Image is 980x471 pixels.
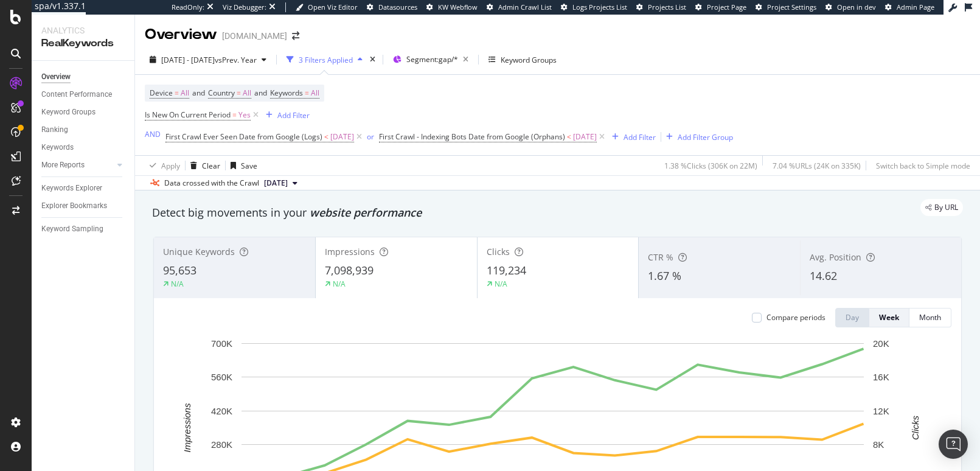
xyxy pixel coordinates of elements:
div: More Reports [41,159,85,172]
span: = [175,88,179,98]
span: 7,098,939 [325,263,374,277]
span: Admin Crawl List [498,2,552,12]
button: [DATE] - [DATE]vsPrev. Year [145,50,271,69]
text: 8K [873,439,884,450]
span: All [311,85,319,102]
span: Keywords [270,88,303,98]
div: Open Intercom Messenger [939,430,968,459]
span: and [192,88,205,98]
span: Unique Keywords [163,246,235,257]
div: N/A [333,279,346,289]
div: Ranking [41,124,68,136]
span: Admin Page [897,2,934,12]
a: KW Webflow [426,2,478,12]
a: Keyword Groups [41,106,126,119]
text: 280K [211,439,232,450]
span: and [254,88,267,98]
span: Projects List [648,2,686,12]
div: Add Filter [624,132,656,142]
span: All [181,85,189,102]
button: Switch back to Simple mode [871,156,970,175]
text: Impressions [182,403,192,452]
span: Project Page [707,2,746,12]
div: times [367,54,378,66]
div: N/A [171,279,184,289]
span: Logs Projects List [572,2,627,12]
div: Explorer Bookmarks [41,200,107,212]
span: By URL [934,204,958,211]
div: ReadOnly: [172,2,204,12]
button: [DATE] [259,176,302,190]
a: Open in dev [825,2,876,12]
span: = [232,110,237,120]
span: CTR % [648,251,673,263]
div: Switch back to Simple mode [876,161,970,171]
a: Keyword Sampling [41,223,126,235]
div: legacy label [920,199,963,216]
div: Keywords [41,141,74,154]
a: Admin Page [885,2,934,12]
text: 20K [873,338,889,349]
span: < [567,131,571,142]
button: Add Filter Group [661,130,733,144]
a: Project Settings [756,2,816,12]
div: Add Filter [277,110,310,120]
span: First Crawl Ever Seen Date from Google (Logs) [165,131,322,142]
div: arrow-right-arrow-left [292,32,299,40]
a: Project Page [695,2,746,12]
span: 119,234 [487,263,526,277]
button: or [367,131,374,142]
text: Clicks [910,415,920,439]
div: Data crossed with the Crawl [164,178,259,189]
div: Keyword Groups [41,106,96,119]
span: Is New On Current Period [145,110,231,120]
text: 560K [211,372,232,382]
span: First Crawl - Indexing Bots Date from Google (Orphans) [379,131,565,142]
span: 14.62 [810,268,837,283]
div: 7.04 % URLs ( 24K on 335K ) [773,161,861,171]
div: Month [919,312,941,323]
span: = [237,88,241,98]
span: vs Prev. Year [215,55,257,65]
a: Overview [41,71,126,83]
button: AND [145,128,161,140]
text: 12K [873,406,889,416]
div: Overview [41,71,71,83]
a: Admin Crawl List [487,2,552,12]
a: More Reports [41,159,114,172]
div: Clear [202,161,220,171]
button: Week [869,308,909,327]
span: 95,653 [163,263,196,277]
a: Keywords Explorer [41,182,126,195]
a: Logs Projects List [561,2,627,12]
div: Day [846,312,859,323]
a: Keywords [41,141,126,154]
span: All [243,85,251,102]
div: Add Filter Group [678,132,733,142]
div: Content Performance [41,88,112,101]
div: Apply [161,161,180,171]
div: Keywords Explorer [41,182,102,195]
span: 2025 Aug. 20th [264,178,288,189]
span: Segment: gap/* [406,54,458,65]
div: Viz Debugger: [223,2,266,12]
div: N/A [495,279,507,289]
div: [DOMAIN_NAME] [222,30,287,42]
div: 3 Filters Applied [299,55,353,65]
a: Explorer Bookmarks [41,200,126,212]
span: Country [208,88,235,98]
a: Datasources [367,2,417,12]
div: Week [879,312,899,323]
span: [DATE] [330,128,354,145]
span: Yes [238,106,251,124]
span: Impressions [325,246,375,257]
div: Keyword Groups [501,55,557,65]
span: Clicks [487,246,510,257]
div: Save [241,161,257,171]
span: Open Viz Editor [308,2,358,12]
span: Project Settings [767,2,816,12]
span: [DATE] - [DATE] [161,55,215,65]
text: 16K [873,372,889,382]
div: RealKeywords [41,37,125,51]
div: AND [145,129,161,139]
